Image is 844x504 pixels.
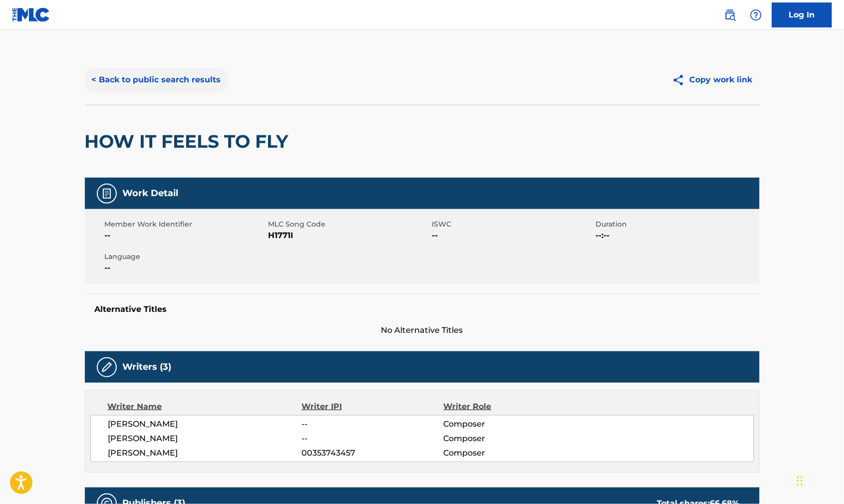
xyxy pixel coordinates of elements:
[123,188,179,199] h5: Work Detail
[444,447,573,459] span: Composer
[108,401,302,413] div: Writer Name
[720,5,740,25] a: Public Search
[108,433,302,445] span: [PERSON_NAME]
[95,304,750,314] h5: Alternative Titles
[301,447,443,459] span: 00353743457
[444,418,573,430] span: Composer
[432,230,593,242] span: --
[596,230,757,242] span: --:--
[797,466,803,496] div: Drag
[105,219,266,230] span: Member Work Identifier
[772,2,832,27] a: Log In
[750,9,762,21] img: help
[85,67,228,92] button: < Back to public search results
[105,262,266,274] span: --
[85,324,760,336] span: No Alternative Titles
[432,219,593,230] span: ISWC
[794,456,844,504] iframe: Chat Widget
[12,7,50,22] img: MLC Logo
[101,188,113,200] img: Work Detail
[596,219,757,230] span: Duration
[301,401,444,413] div: Writer IPI
[301,433,443,445] span: --
[665,67,760,92] button: Copy work link
[269,219,430,230] span: MLC Song Code
[108,418,302,430] span: [PERSON_NAME]
[105,230,266,242] span: --
[672,74,690,86] img: Copy work link
[724,9,736,21] img: search
[301,418,443,430] span: --
[108,447,302,459] span: [PERSON_NAME]
[101,361,113,373] img: Writers
[123,361,172,373] h5: Writers (3)
[444,401,573,413] div: Writer Role
[85,130,293,153] h2: HOW IT FEELS TO FLY
[746,5,766,25] div: Help
[444,433,573,445] span: Composer
[269,230,430,242] span: H1771I
[105,252,266,262] span: Language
